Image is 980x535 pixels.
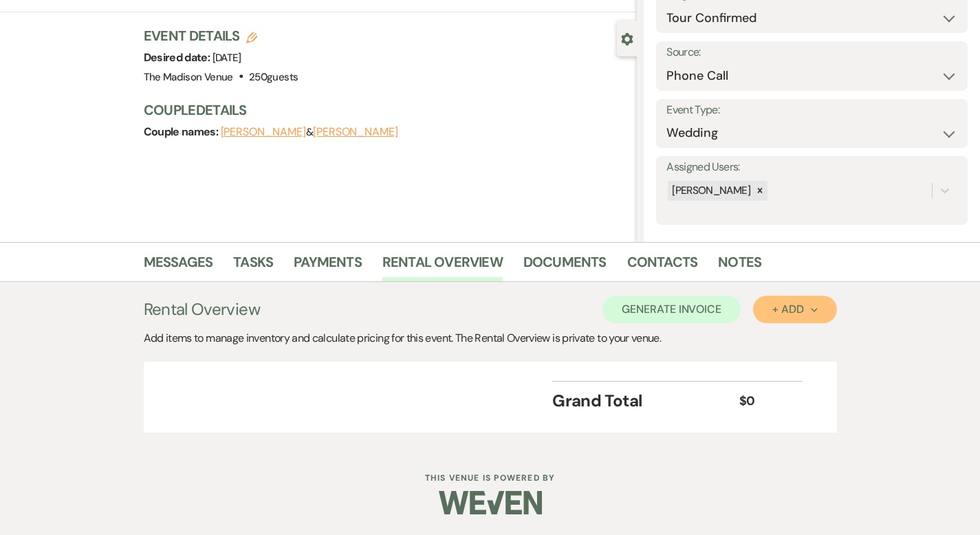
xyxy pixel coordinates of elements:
span: 250 guests [249,70,298,84]
a: Rental Overview [382,251,503,281]
div: [PERSON_NAME] [668,181,752,201]
a: Tasks [233,251,273,281]
label: Event Type: [666,100,957,120]
button: [PERSON_NAME] [221,127,306,138]
a: Documents [523,251,607,281]
div: + Add [772,304,817,315]
div: $0 [739,392,786,411]
h3: Couple Details [144,100,624,120]
button: [PERSON_NAME] [313,127,398,138]
img: Weven Logo [439,479,542,527]
a: Payments [294,251,362,281]
button: + Add [753,296,836,323]
span: & [221,125,398,139]
h3: Event Details [144,26,298,45]
div: Grand Total [552,389,739,413]
div: Add items to manage inventory and calculate pricing for this event. The Rental Overview is privat... [144,330,837,347]
a: Messages [144,251,213,281]
span: Couple names: [144,124,221,139]
span: [DATE] [213,51,241,65]
a: Notes [718,251,761,281]
label: Source: [666,43,957,63]
span: Desired date: [144,50,213,65]
a: Contacts [627,251,698,281]
h3: Rental Overview [144,297,260,322]
button: Generate Invoice [602,296,741,323]
label: Assigned Users: [666,157,957,177]
span: The Madison Venue [144,70,233,84]
button: Close lead details [621,32,633,45]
